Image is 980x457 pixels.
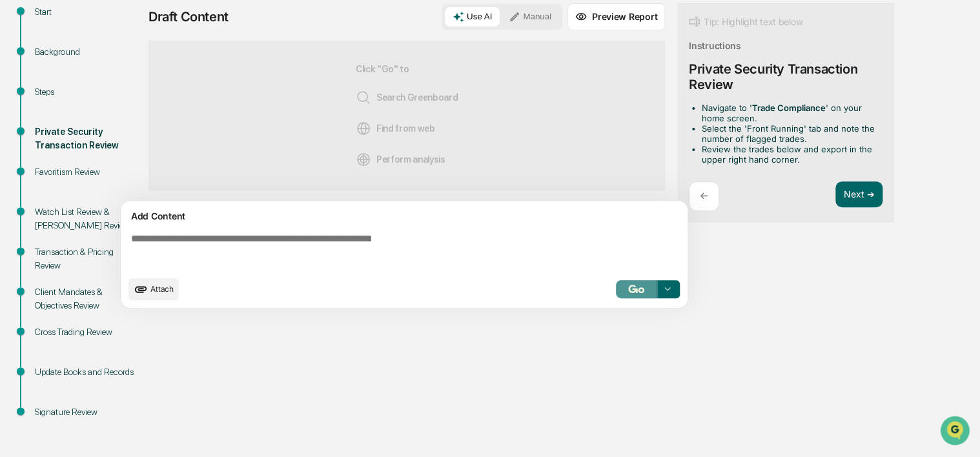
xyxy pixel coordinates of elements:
[150,284,174,294] span: Attach
[128,278,179,300] button: upload document
[128,219,156,228] span: Pylon
[356,121,435,136] span: Find from web
[91,218,156,228] a: Powered byPylon
[128,208,680,224] div: Add Content
[13,188,23,199] div: 🔎
[567,3,665,30] button: Preview Report
[26,187,81,200] span: Data Lookup
[13,99,36,122] img: 1746055101610-c473b297-6a78-478c-a979-82029cc54cd1
[702,123,877,144] li: Select the 'Front Running' tab and note the number of flagged trades.
[939,414,974,449] iframe: Open customer support
[35,405,141,419] div: Signature Review
[700,190,708,202] p: ←
[13,27,235,48] p: How can we help?
[702,103,877,123] li: Navigate to ' ' on your home screen.
[689,14,802,30] div: Tip: Highlight text below
[356,90,458,105] span: Search Greenboard
[35,165,141,179] div: Favoritism Review
[356,152,445,167] span: Perform analysis
[689,40,741,51] div: Instructions
[44,99,212,112] div: Start new chat
[88,157,165,181] a: 🗄️Attestations
[13,164,23,174] div: 🖐️
[628,285,644,293] img: Go
[26,163,83,176] span: Preclearance
[689,61,883,92] div: Private Security Transaction Review
[35,245,141,272] div: Transaction & Pricing Review
[35,125,141,152] div: Private Security Transaction Review
[356,121,371,136] img: Web
[148,9,229,25] div: Draft Content
[35,45,141,59] div: Background
[219,103,235,118] button: Start new chat
[702,144,877,165] li: Review the trades below and export in the upper right hand corner.
[356,62,458,169] div: Click "Go" to
[356,90,371,105] img: Search
[752,103,826,113] strong: Trade Compliance
[8,182,87,205] a: 🔎Data Lookup
[35,85,141,99] div: Steps
[835,181,883,208] button: Next ➔
[107,163,160,176] span: Attestations
[356,152,371,167] img: Analysis
[35,325,141,339] div: Cross Trading Review
[8,157,88,181] a: 🖐️Preclearance
[35,5,141,19] div: Start
[94,164,104,174] div: 🗄️
[501,7,559,26] button: Manual
[445,7,500,26] button: Use AI
[616,280,657,298] button: Go
[44,112,163,122] div: We're available if you need us!
[35,205,141,232] div: Watch List Review & [PERSON_NAME] Review
[35,285,141,312] div: Client Mandates & Objectives Review
[35,365,141,379] div: Update Books and Records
